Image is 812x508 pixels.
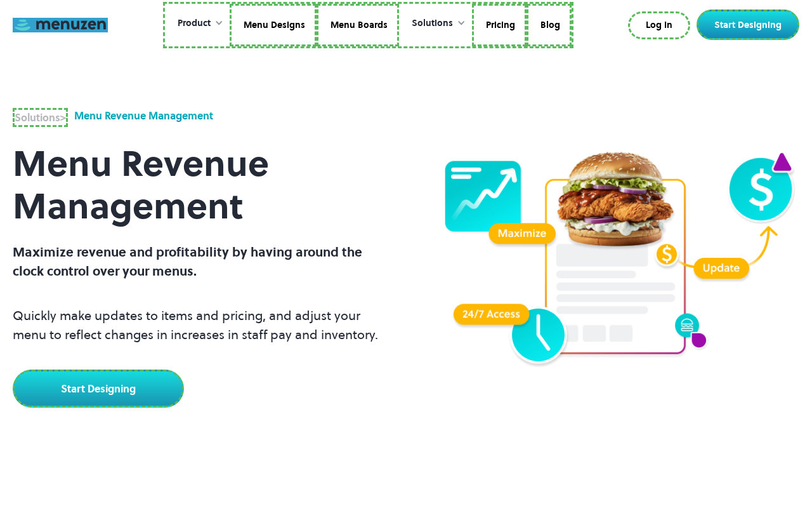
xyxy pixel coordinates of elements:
[230,4,317,47] a: Menu Designs
[412,17,453,30] div: Solutions
[317,4,399,47] a: Menu Boards
[697,10,799,40] a: Start Designing
[15,110,60,124] strong: Solutions
[472,4,527,47] a: Pricing
[13,127,381,243] h1: Menu Revenue Management
[74,108,213,127] div: Menu Revenue Management
[399,4,472,43] div: Solutions
[178,17,211,30] div: Product
[13,108,68,127] a: Solutions>
[13,370,184,408] a: Start Designing
[13,243,381,281] p: Maximize revenue and profitability by having around the clock control over your menus.
[13,306,381,344] p: Quickly make updates to items and pricing, and adjust your menu to reflect changes in increases i...
[165,4,230,43] div: Product
[628,11,690,39] a: Log In
[527,4,572,47] a: Blog
[15,110,66,125] div: >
